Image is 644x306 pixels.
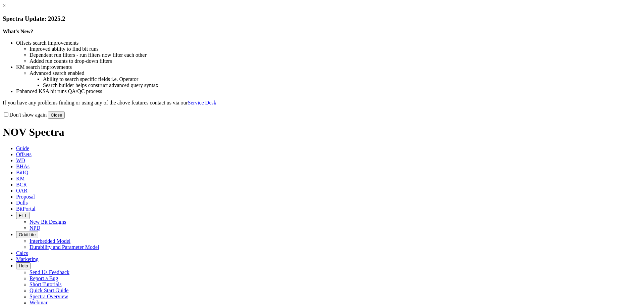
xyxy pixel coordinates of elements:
[30,269,69,275] a: Send Us Feedback
[43,76,641,82] li: Ability to search specific fields i.e. Operator
[16,164,30,169] span: BHAs
[16,145,29,151] span: Guide
[30,52,641,58] li: Dependent run filters - run filters now filter each other
[16,256,39,262] span: Marketing
[16,88,641,94] li: Enhanced KSA bit runs QA/QC process
[19,213,27,218] span: FTT
[3,126,641,138] h1: NOV Spectra
[30,46,641,52] li: Improved ability to find bit runs
[30,288,68,293] a: Quick Start Guide
[30,244,99,250] a: Durability and Parameter Model
[16,64,641,70] li: KM search improvements
[16,188,28,193] span: OAR
[30,281,62,287] a: Short Tutorials
[3,3,6,8] a: ×
[30,300,48,305] a: Webinar
[3,112,47,118] label: Don't show again
[30,58,641,64] li: Added run counts to drop-down filters
[4,112,8,117] input: Don't show again
[3,15,641,23] h3: Spectra Update: 2025.2
[16,40,641,46] li: Offsets search improvements
[188,100,216,105] a: Service Desk
[30,225,40,231] a: NPD
[16,200,28,206] span: Dulls
[16,206,36,212] span: BitPortal
[16,151,32,157] span: Offsets
[48,112,65,119] button: Close
[3,29,33,34] strong: What's New?
[19,263,28,268] span: Help
[30,294,68,299] a: Spectra Overview
[30,238,70,244] a: Interbedded Model
[19,232,36,237] span: OrbitLite
[16,176,25,181] span: KM
[16,250,28,256] span: Calcs
[30,70,641,76] li: Advanced search enabled
[30,275,58,281] a: Report a Bug
[16,158,25,163] span: WD
[43,82,641,88] li: Search builder helps construct advanced query syntax
[16,194,35,200] span: Proposal
[16,182,27,187] span: BCR
[30,219,66,225] a: New Bit Designs
[3,100,641,106] p: If you have any problems finding or using any of the above features contact us via our
[16,170,28,175] span: BitIQ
